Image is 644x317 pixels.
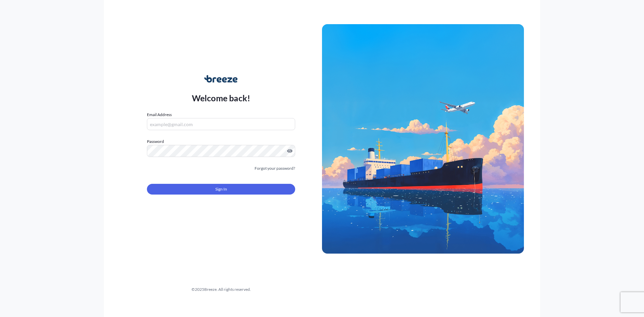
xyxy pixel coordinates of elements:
[147,111,172,118] label: Email Address
[215,186,227,193] span: Sign In
[147,118,295,130] input: example@gmail.com
[147,184,295,195] button: Sign In
[120,286,322,293] div: © 2025 Breeze. All rights reserved.
[322,24,524,254] img: Ship illustration
[192,93,251,103] p: Welcome back!
[147,138,295,145] label: Password
[287,148,292,154] button: Show password
[255,165,295,172] a: Forgot your password?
